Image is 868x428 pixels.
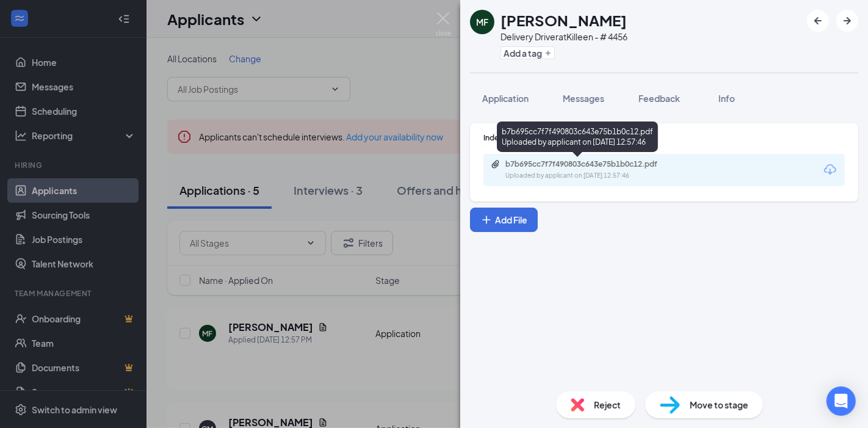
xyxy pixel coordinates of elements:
div: Delivery Driver at Killeen - # 4456 [501,31,627,43]
span: Move to stage [690,398,748,412]
div: Indeed Resume [483,132,845,143]
div: b7b695cc7f7f490803c643e75b1b0c12.pdf [505,159,676,169]
button: PlusAdd a tag [501,46,555,59]
svg: Paperclip [491,159,501,169]
button: ArrowRight [836,10,858,32]
span: Messages [563,93,604,104]
span: Info [718,93,735,104]
div: b7b695cc7f7f490803c643e75b1b0c12.pdf Uploaded by applicant on [DATE] 12:57:46 [497,122,658,152]
div: Open Intercom Messenger [826,386,856,416]
svg: Plus [480,214,493,226]
div: Uploaded by applicant on [DATE] 12:57:46 [505,171,689,181]
button: ArrowLeftNew [807,10,829,32]
svg: ArrowLeftNew [811,13,825,28]
div: MF [476,16,488,28]
a: Paperclipb7b695cc7f7f490803c643e75b1b0c12.pdfUploaded by applicant on [DATE] 12:57:46 [491,159,689,181]
button: Add FilePlus [470,208,538,232]
span: Feedback [638,93,680,104]
svg: Plus [544,49,552,57]
span: Reject [594,398,621,412]
svg: ArrowRight [840,13,855,28]
span: Application [482,93,529,104]
svg: Download [823,162,837,177]
h1: [PERSON_NAME] [501,10,627,31]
